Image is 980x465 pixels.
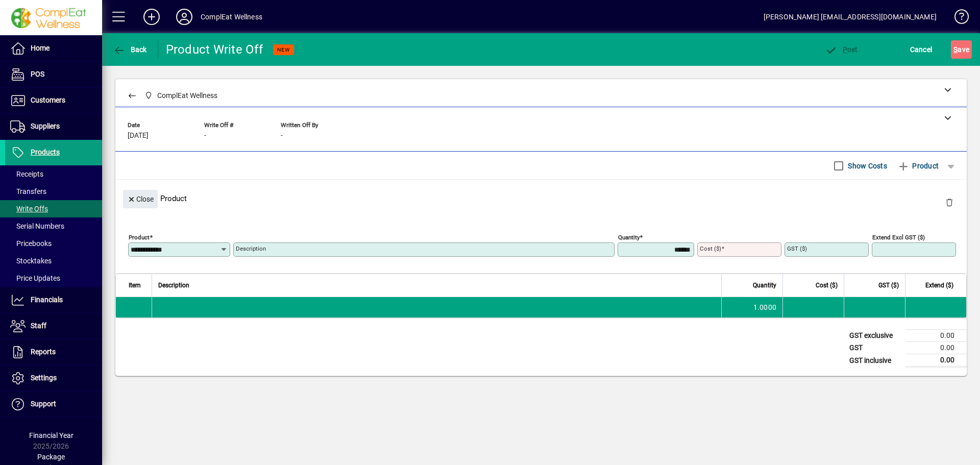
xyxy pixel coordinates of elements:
span: Settings [31,374,57,382]
span: Reports [31,348,56,356]
span: ave [953,41,969,58]
app-page-header-button: Delete [937,198,962,207]
a: POS [5,62,102,87]
div: Product Write Off [166,41,263,58]
span: Package [37,453,65,461]
mat-label: GST ($) [787,245,807,252]
span: Write Offs [10,205,48,213]
td: 1.0000 [721,297,782,317]
a: Serial Numbers [5,217,102,235]
button: Profile [168,8,201,26]
app-page-header-button: Close [120,194,160,203]
a: Support [5,391,102,417]
a: Knowledge Base [947,2,967,35]
button: Back [110,40,150,59]
span: Financials [31,296,63,304]
a: Customers [5,88,102,113]
button: Delete [937,190,962,214]
span: S [953,45,958,54]
a: Home [5,36,102,61]
span: - [281,132,283,140]
a: Staff [5,313,102,339]
span: Transfers [10,187,46,195]
button: Save [951,40,972,59]
span: Back [113,45,147,54]
span: POS [31,70,44,78]
mat-label: Description [236,245,266,252]
div: ComplEat Wellness [201,9,262,25]
td: GST inclusive [844,354,905,367]
span: Products [31,148,60,156]
td: 0.00 [905,342,967,354]
span: Quantity [753,280,776,291]
span: [DATE] [128,132,149,140]
span: - [204,132,206,140]
span: Suppliers [31,122,60,130]
a: Reports [5,339,102,365]
td: GST exclusive [844,330,905,342]
div: Product [115,180,967,217]
span: Financial Year [29,431,73,439]
app-page-header-button: Back [102,40,158,59]
span: NEW [277,46,290,53]
div: [PERSON_NAME] [EMAIL_ADDRESS][DOMAIN_NAME] [764,9,937,25]
span: Close [127,191,154,208]
span: P [843,45,847,54]
a: Receipts [5,165,102,183]
label: Show Costs [846,161,887,171]
td: GST [844,342,905,354]
a: Price Updates [5,270,102,287]
a: Suppliers [5,114,102,139]
button: Close [123,190,158,208]
a: Settings [5,365,102,391]
mat-label: Quantity [618,234,640,241]
a: Write Offs [5,200,102,217]
span: Serial Numbers [10,222,64,230]
mat-label: Product [129,234,150,241]
td: 0.00 [905,354,967,367]
span: Pricebooks [10,239,52,248]
span: Home [31,44,50,52]
mat-label: Extend excl GST ($) [872,234,925,241]
span: Staff [31,322,46,330]
a: Financials [5,287,102,313]
span: Price Updates [10,274,60,282]
span: Extend ($) [925,280,953,291]
span: Support [31,400,56,408]
span: Receipts [10,170,43,178]
span: Customers [31,96,65,104]
button: Cancel [908,40,935,59]
button: Add [135,8,168,26]
span: Stocktakes [10,257,52,265]
mat-label: Cost ($) [700,245,721,252]
a: Stocktakes [5,252,102,270]
a: Pricebooks [5,235,102,252]
span: Cancel [910,41,933,58]
span: ost [825,45,858,54]
td: 0.00 [905,330,967,342]
a: Transfers [5,183,102,200]
span: GST ($) [878,280,899,291]
span: Cost ($) [816,280,838,291]
button: Post [822,40,861,59]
